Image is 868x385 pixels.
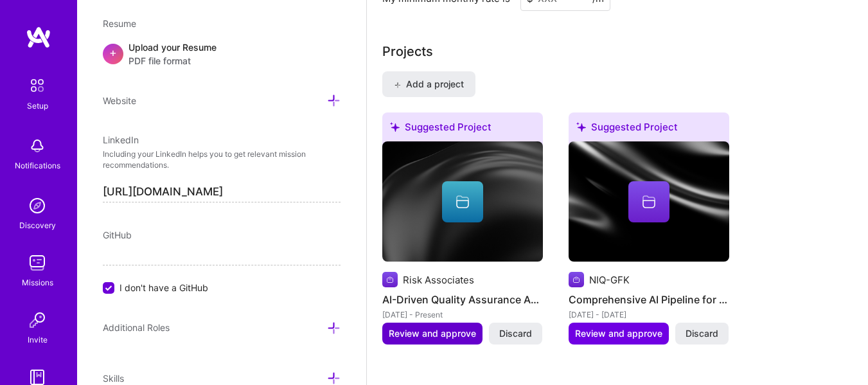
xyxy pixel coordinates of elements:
[382,42,433,61] div: Projects
[575,327,662,340] span: Review and approve
[382,308,543,321] div: [DATE] - Present
[103,322,170,333] span: Additional Roles
[103,18,136,29] span: Resume
[569,323,669,345] button: Review and approve
[499,327,532,340] span: Discard
[24,72,51,99] img: setup
[103,40,341,67] div: +Upload your ResumePDF file format
[382,112,543,147] div: Suggested Project
[394,82,401,89] i: icon PlusBlack
[382,71,475,97] button: Add a project
[403,273,474,287] div: Risk Associates
[22,276,53,289] div: Missions
[128,40,217,67] div: Upload your Resume
[128,54,217,67] span: PDF file format
[19,219,56,232] div: Discovery
[576,122,586,132] i: icon SuggestedTeams
[26,26,51,49] img: logo
[382,291,543,308] h4: AI-Driven Quality Assurance Automation
[569,291,729,308] h4: Comprehensive AI Pipeline for Product Analysis
[382,42,433,61] div: Add projects you've worked on
[103,373,124,384] span: Skills
[15,159,60,172] div: Notifications
[394,78,464,91] span: Add a project
[120,281,208,294] span: I don't have a GitHub
[489,323,542,345] button: Discard
[24,250,50,276] img: teamwork
[24,193,50,219] img: discovery
[390,122,400,132] i: icon SuggestedTeams
[389,327,476,340] span: Review and approve
[569,141,729,262] img: cover
[24,307,50,333] img: Invite
[109,46,117,59] span: +
[382,141,543,262] img: cover
[103,95,136,106] span: Website
[569,308,729,321] div: [DATE] - [DATE]
[382,323,483,345] button: Review and approve
[103,229,132,240] span: GitHub
[382,272,398,287] img: Company logo
[24,133,50,159] img: bell
[103,149,341,171] p: Including your LinkedIn helps you to get relevant mission recommendations.
[28,333,48,346] div: Invite
[103,134,139,145] span: LinkedIn
[675,323,729,345] button: Discard
[686,327,718,340] span: Discard
[569,272,584,287] img: Company logo
[569,112,729,147] div: Suggested Project
[589,273,630,287] div: NIQ-GFK
[27,99,48,112] div: Setup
